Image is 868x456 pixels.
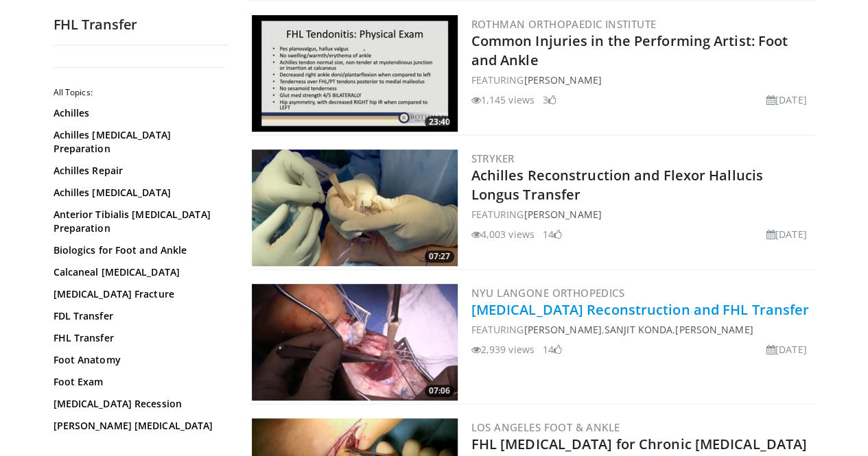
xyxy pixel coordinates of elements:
a: Common Injuries in the Performing Artist: Foot and Ankle [471,32,788,69]
a: [PERSON_NAME] [675,323,753,336]
a: [PERSON_NAME] [524,73,601,86]
a: Biologics for Foot and Ankle [54,243,222,257]
li: 2,939 views [471,342,535,357]
a: Los Angeles Foot & Ankle [471,420,620,434]
li: 14 [543,227,562,241]
li: 4,003 views [471,227,535,241]
div: FEATURING [471,73,812,87]
a: FDL Transfer [54,309,222,323]
a: FHL Transfer [54,331,222,345]
li: 3 [543,93,556,107]
a: Calcaneal [MEDICAL_DATA] [54,265,222,279]
span: 07:06 [425,385,454,397]
img: bcdc3080-324d-470b-a662-5b3f8e79094e.300x170_q85_crop-smart_upscale.jpg [252,15,458,132]
a: [MEDICAL_DATA] Reconstruction and FHL Transfer [471,300,810,319]
a: Achilles Reconstruction and Flexor Hallucis Longus Transfer [471,166,763,204]
a: Foot Anatomy [54,353,222,367]
a: Achilles Repair [54,164,222,178]
a: Stryker [471,152,515,165]
li: 14 [543,342,562,357]
a: [PERSON_NAME] [MEDICAL_DATA] [54,419,222,433]
a: Achilles [MEDICAL_DATA] [54,186,222,200]
a: [MEDICAL_DATA] Fracture [54,287,222,301]
li: [DATE] [766,227,807,241]
div: FEATURING [471,207,812,221]
h2: FHL Transfer [54,16,228,34]
a: Foot Exam [54,375,222,389]
a: [PERSON_NAME] [524,323,601,336]
a: 07:27 [252,149,458,266]
a: 23:40 [252,15,458,132]
li: [DATE] [766,342,807,357]
img: 4da4d467-28d7-45b5-b651-05ffa5a11a48.300x170_q85_crop-smart_upscale.jpg [252,149,458,266]
a: Heel Spur [54,441,222,455]
div: FEATURING , , [471,322,812,337]
a: NYU Langone Orthopedics [471,286,624,300]
li: [DATE] [766,93,807,107]
a: Rothman Orthopaedic Institute [471,17,657,31]
h2: All Topics: [54,87,225,98]
a: [PERSON_NAME] [524,208,601,221]
a: Sanjit Konda [605,323,672,336]
a: Achilles [MEDICAL_DATA] Preparation [54,128,222,156]
a: [MEDICAL_DATA] Recession [54,397,222,411]
span: 07:27 [425,250,454,263]
a: Achilles [54,106,222,120]
span: 23:40 [425,116,454,128]
li: 1,145 views [471,93,535,107]
img: 6efb1971-733a-45c2-8de7-6862c5a7e34a.300x170_q85_crop-smart_upscale.jpg [252,284,458,400]
a: 07:06 [252,284,458,400]
a: Anterior Tibialis [MEDICAL_DATA] Preparation [54,208,222,235]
